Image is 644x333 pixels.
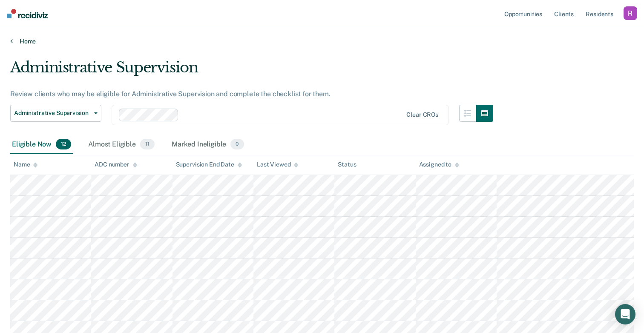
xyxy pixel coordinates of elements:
[95,161,137,168] div: ADC number
[56,139,71,150] span: 12
[176,161,242,168] div: Supervision End Date
[14,109,91,117] span: Administrative Supervision
[10,37,634,45] a: Home
[257,161,298,168] div: Last Viewed
[10,59,493,83] div: Administrative Supervision
[10,105,101,122] button: Administrative Supervision
[7,9,48,18] img: Recidiviz
[406,111,438,118] div: Clear CROs
[86,135,156,154] div: Almost Eligible11
[10,90,493,98] div: Review clients who may be eligible for Administrative Supervision and complete the checklist for ...
[140,139,155,150] span: 11
[14,161,37,168] div: Name
[419,161,459,168] div: Assigned to
[615,304,635,324] div: Open Intercom Messenger
[338,161,356,168] div: Status
[230,139,244,150] span: 0
[10,135,73,154] div: Eligible Now12
[170,135,246,154] div: Marked Ineligible0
